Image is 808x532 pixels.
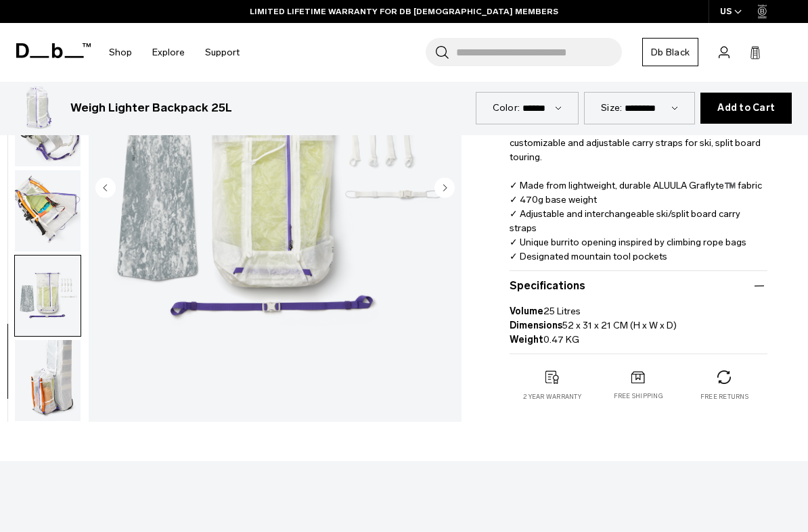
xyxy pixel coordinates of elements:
button: Specifications [510,278,767,294]
a: Db Black [642,38,698,66]
h3: Weigh Lighter Backpack 25L [70,99,232,117]
p: Crafted from translucent ALUULA Graflyte™ with an unparalleled strength-to-weight ratio. Making t... [510,41,767,278]
label: Size: [601,101,622,115]
p: 2 year warranty [523,392,581,402]
strong: Volume [510,306,543,317]
strong: Dimensions [510,320,562,331]
button: Weigh_Lighter_Backpack_25L_16.png [14,339,81,422]
span: Add to Cart [717,103,775,114]
img: Weigh_Lighter_Backpack_25L_16.png [15,340,81,421]
img: Weigh_Lighter_Backpack_25L_14.png [15,170,81,251]
a: Explore [152,28,185,76]
strong: Weight [510,334,543,345]
img: Weigh_Lighter_Backpack_25L_1.png [16,87,60,130]
button: Weigh_Lighter_Backpack_25L_15.png [14,254,81,337]
button: Add to Cart [700,93,792,124]
img: Weigh_Lighter_Backpack_25L_15.png [15,255,81,336]
button: Next slide [434,178,455,201]
nav: Main Navigation [99,23,250,82]
a: Shop [109,28,132,76]
p: 25 Litres 52 x 31 x 21 CM (H x W x D) 0.47 KG [510,294,767,347]
button: Previous slide [95,178,116,201]
button: Weigh_Lighter_Backpack_25L_14.png [14,170,81,252]
a: LIMITED LIFETIME WARRANTY FOR DB [DEMOGRAPHIC_DATA] MEMBERS [250,5,558,18]
a: Support [205,28,240,76]
p: Free returns [700,392,748,402]
p: Free shipping [614,391,663,401]
label: Color: [493,101,520,115]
